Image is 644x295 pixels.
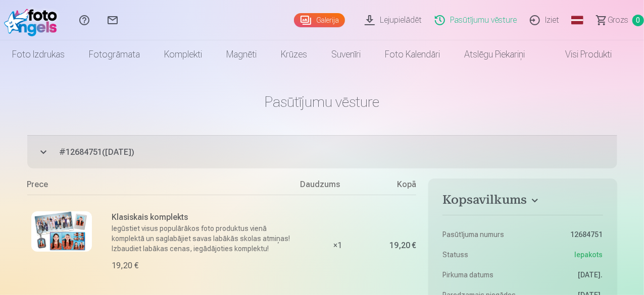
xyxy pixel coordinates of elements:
[442,250,518,260] dt: Statuss
[442,193,603,211] button: Kopsavilkums
[214,40,269,69] a: Magnēti
[112,223,294,254] p: Iegūstiet visus populārākos foto produktus vienā komplektā un saglabājiet savas labākās skolas at...
[112,260,139,272] div: 19,20 €
[608,14,628,26] span: Grozs
[27,93,617,111] h1: Pasūtījumu vēsture
[528,270,603,280] dd: [DATE].
[300,179,376,195] div: Daudzums
[537,40,624,69] a: Visi produkti
[4,4,62,36] img: /fa1
[60,146,617,158] span: # 12684751 ( [DATE] )
[632,15,644,26] span: 0
[575,250,603,260] span: Iepakots
[452,40,537,69] a: Atslēgu piekariņi
[319,40,373,69] a: Suvenīri
[27,135,617,168] button: #12684751([DATE])
[269,40,319,69] a: Krūzes
[294,13,345,27] a: Galerija
[528,229,603,240] dd: 12684751
[373,40,452,69] a: Foto kalendāri
[442,229,518,240] dt: Pasūtījuma numurs
[376,179,416,195] div: Kopā
[152,40,214,69] a: Komplekti
[112,211,294,223] h6: Klasiskais komplekts
[31,211,92,252] img: Klasiskais komplekts
[27,179,301,195] div: Prece
[77,40,152,69] a: Fotogrāmata
[442,270,518,280] dt: Pirkuma datums
[389,243,416,249] div: 19,20 €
